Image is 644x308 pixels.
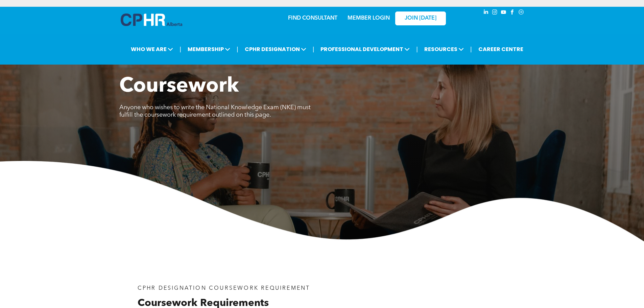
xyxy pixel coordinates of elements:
a: MEMBER LOGIN [348,16,390,21]
a: instagram [491,8,499,18]
a: youtube [500,8,507,18]
a: linkedin [482,8,490,18]
a: facebook [509,8,516,18]
span: MEMBERSHIP [186,43,232,55]
li: | [180,42,181,56]
a: FIND CONSULTANT [288,16,337,21]
span: RESOURCES [422,43,466,55]
span: CPHR DESIGNATION [243,43,308,55]
span: WHO WE ARE [129,43,175,55]
span: PROFESSIONAL DEVELOPMENT [318,43,412,55]
span: JOIN [DATE] [405,15,436,22]
a: Social network [518,8,525,18]
span: Coursework [119,76,239,97]
a: CAREER CENTRE [476,43,525,55]
li: | [416,42,418,56]
span: Anyone who wishes to write the National Knowledge Exam (NKE) must fulfill the coursework requirem... [119,104,311,118]
li: | [313,42,314,56]
span: CPHR DESIGNATION COURSEWORK REQUIREMENT [138,286,310,291]
li: | [470,42,472,56]
li: | [237,42,238,56]
a: JOIN [DATE] [395,11,446,25]
img: A blue and white logo for cp alberta [121,14,182,26]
